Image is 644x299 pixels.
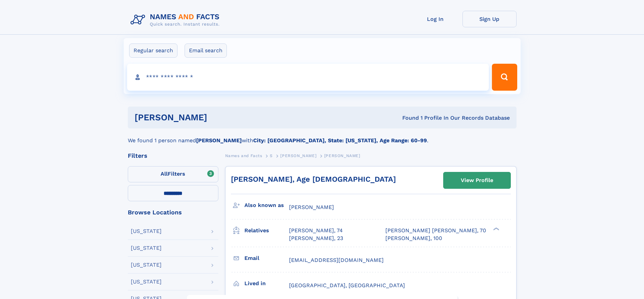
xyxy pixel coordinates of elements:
label: Filters [128,166,218,182]
span: [EMAIL_ADDRESS][DOMAIN_NAME] [289,257,384,263]
a: [PERSON_NAME], 74 [289,227,343,234]
a: S [270,151,273,160]
h3: Email [244,252,289,264]
div: [US_STATE] [131,262,162,268]
a: Sign Up [462,11,517,27]
h3: Lived in [244,278,289,289]
a: View Profile [444,172,510,188]
b: City: [GEOGRAPHIC_DATA], State: [US_STATE], Age Range: 60-99 [253,137,427,144]
a: [PERSON_NAME] [PERSON_NAME], 70 [385,227,486,234]
h3: Also known as [244,200,289,211]
img: Logo Names and Facts [128,11,225,29]
div: Found 1 Profile In Our Records Database [305,114,510,122]
div: [US_STATE] [131,279,162,285]
button: Search Button [492,64,517,91]
div: Browse Locations [128,209,218,215]
div: ❯ [492,227,500,231]
label: Email search [185,43,227,58]
span: [PERSON_NAME] [324,153,360,158]
div: [US_STATE] [131,229,162,234]
a: [PERSON_NAME], 23 [289,235,343,242]
a: [PERSON_NAME], Age [DEMOGRAPHIC_DATA] [231,175,396,183]
label: Regular search [129,43,177,58]
span: S [270,153,273,158]
a: [PERSON_NAME], 100 [385,235,442,242]
a: Log In [408,11,462,27]
div: View Profile [461,173,493,188]
div: We found 1 person named with . [128,128,517,145]
div: [US_STATE] [131,245,162,251]
h3: Relatives [244,225,289,236]
h1: [PERSON_NAME] [135,113,305,122]
b: [PERSON_NAME] [196,137,242,144]
a: Names and Facts [225,151,262,160]
span: [GEOGRAPHIC_DATA], [GEOGRAPHIC_DATA] [289,282,405,289]
span: [PERSON_NAME] [289,204,334,210]
input: search input [127,64,489,91]
span: All [161,171,168,177]
div: Filters [128,153,218,159]
a: [PERSON_NAME] [280,151,316,160]
span: [PERSON_NAME] [280,153,316,158]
